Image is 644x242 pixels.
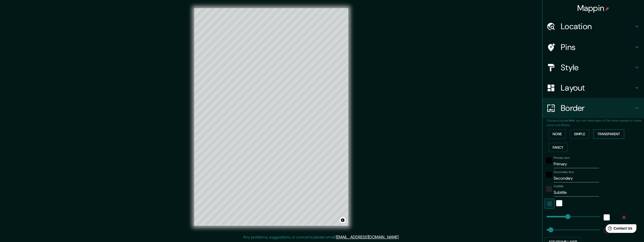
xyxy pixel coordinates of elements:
[549,129,566,139] button: None
[554,170,574,174] label: Secondary text
[577,3,609,13] h4: Mappin
[593,129,624,139] button: Transparent
[570,129,589,139] button: Simple
[561,103,634,113] h4: Border
[561,21,634,31] h4: Location
[399,234,400,240] div: .
[554,156,569,160] label: Primary text
[599,222,638,236] iframe: Help widget launcher
[542,37,644,57] div: Pins
[542,57,644,78] div: Style
[554,184,564,188] label: Subtitle
[561,62,634,73] h4: Style
[546,172,552,178] button: black
[336,234,399,240] a: [EMAIL_ADDRESS][DOMAIN_NAME]
[549,143,567,152] button: Fancy
[561,42,634,52] h4: Pins
[340,217,346,223] button: Toggle attribution
[542,16,644,37] div: Location
[542,78,644,98] div: Layout
[546,158,552,164] button: black
[400,234,401,240] div: .
[243,234,399,240] p: Any problems, suggestions, or concerns please email .
[604,214,610,220] button: white
[605,7,609,11] img: pin-icon.png
[542,98,644,118] div: Border
[556,200,562,206] button: white
[547,118,644,127] p: Choose a border. : you can make layers of the frame opaque to create some cool effects.
[561,83,634,93] h4: Layout
[569,118,575,123] b: Hint
[546,186,552,192] button: color-222222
